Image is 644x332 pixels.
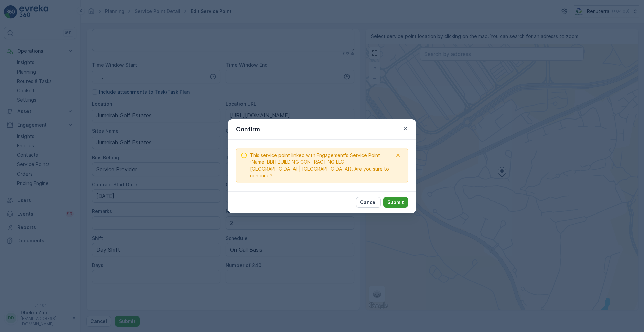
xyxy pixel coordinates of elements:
[360,199,377,206] p: Cancel
[383,197,408,208] button: Submit
[387,199,404,206] p: Submit
[356,197,381,208] button: Cancel
[250,152,393,179] span: This service point linked with Engagement's Service Point (Name: BBH BUILDING CONTRACTING LLC - [...
[236,125,260,134] p: Confirm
